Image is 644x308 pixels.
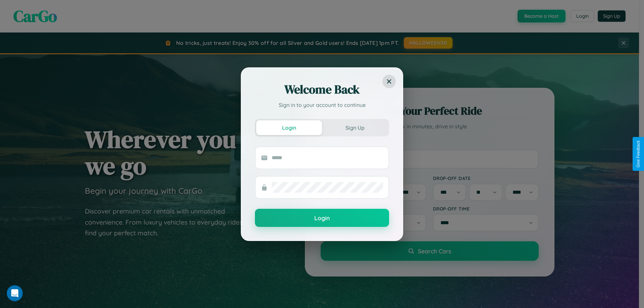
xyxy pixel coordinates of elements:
[322,120,388,135] button: Sign Up
[256,120,322,135] button: Login
[255,101,389,109] p: Sign in to your account to continue
[636,140,641,168] div: Give Feedback
[7,285,23,301] iframe: Intercom live chat
[255,209,389,227] button: Login
[255,81,389,98] h2: Welcome Back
